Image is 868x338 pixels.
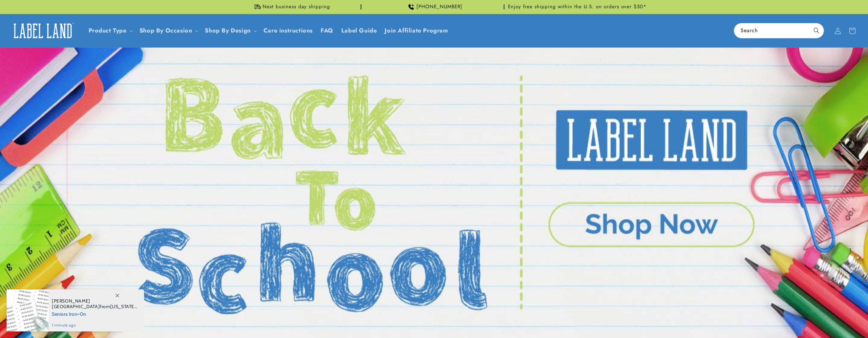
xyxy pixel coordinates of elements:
[809,23,824,38] button: Search
[317,23,337,38] a: FAQ
[139,27,192,34] span: Shop By Occasion
[341,27,377,34] span: Label Guide
[10,21,75,41] img: Label Land
[89,26,127,35] a: Product Type
[205,26,250,35] a: Shop By Design
[85,23,136,38] summary: Product Type
[416,4,462,10] span: [PHONE_NUMBER]
[381,23,452,38] a: Join Affiliate Program
[136,23,201,38] summary: Shop By Occasion
[385,27,448,34] span: Join Affiliate Program
[52,298,100,309] span: [PERSON_NAME][GEOGRAPHIC_DATA]
[337,23,381,38] a: Label Guide
[508,4,646,10] span: Enjoy free shipping within the U.S. on orders over $50*
[201,23,259,38] summary: Shop By Design
[110,304,137,309] span: [US_STATE]
[52,298,137,309] span: from , purchased
[264,27,313,34] span: Care instructions
[321,27,333,34] span: FAQ
[8,18,78,43] a: Label Land
[263,4,330,10] span: Next business day shipping
[260,23,317,38] a: Care instructions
